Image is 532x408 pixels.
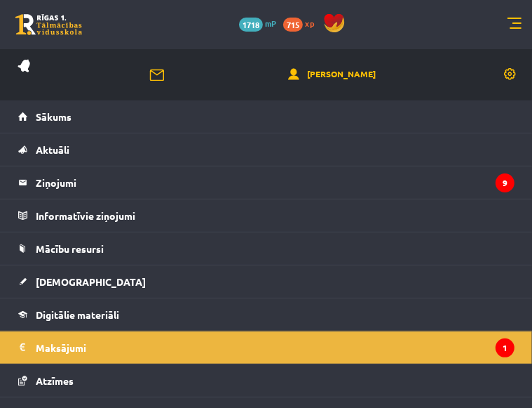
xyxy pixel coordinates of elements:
[36,275,146,288] span: [DEMOGRAPHIC_DATA]
[305,18,314,29] span: xp
[36,199,514,232] legend: Informatīvie ziņojumi
[36,331,514,364] legend: Maksājumi
[265,18,276,29] span: mP
[18,364,514,397] a: Atzīmes
[496,173,514,192] i: 9
[18,133,514,166] a: Aktuāli
[36,110,71,123] span: Sākums
[18,298,514,331] a: Digitālie materiāli
[36,143,69,156] span: Aktuāli
[36,166,514,199] legend: Ziņojumi
[18,100,514,133] a: Sākums
[283,18,321,29] a: 715 xp
[18,166,514,199] a: Ziņojumi9
[283,18,303,32] span: 715
[36,242,104,255] span: Mācību resursi
[15,14,82,35] a: Rīgas 1. Tālmācības vidusskola
[239,18,263,32] span: 1718
[18,331,514,364] a: Maksājumi1
[36,308,119,321] span: Digitālie materiāli
[18,232,514,265] a: Mācību resursi
[36,374,74,387] span: Atzīmes
[288,67,376,82] a: [PERSON_NAME]
[496,338,514,357] i: 1
[18,265,514,298] a: [DEMOGRAPHIC_DATA]
[18,199,514,232] a: Informatīvie ziņojumi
